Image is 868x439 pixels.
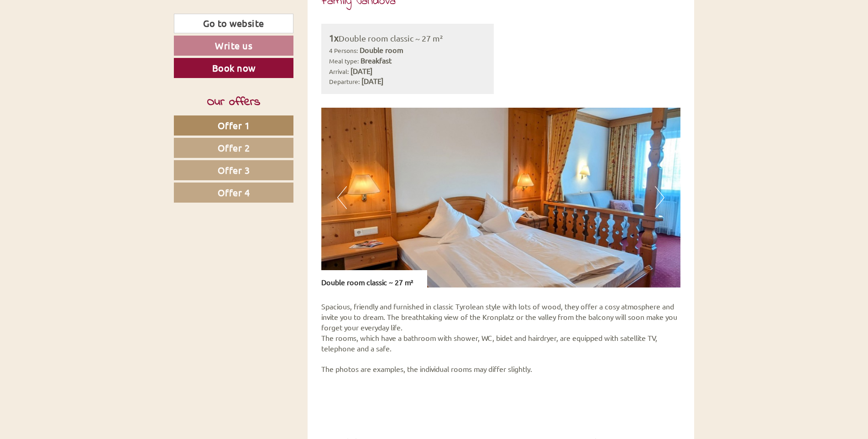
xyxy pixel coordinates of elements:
[253,44,346,51] small: 09:29
[309,236,360,256] button: Send
[655,186,664,209] button: Next
[321,301,681,395] p: Spacious, friendly and furnished in classic Tyrolean style with lots of wood, they offer a cosy a...
[321,108,681,287] img: image
[218,120,250,131] span: Offer 1
[329,57,359,65] small: Meal type:
[174,36,293,56] a: Write us
[360,45,403,54] b: Double room
[329,46,358,54] small: 4 Persons:
[253,26,346,34] div: You
[321,270,427,287] div: Double room classic ~ 27 m²
[361,76,383,85] b: [DATE]
[248,25,353,52] div: Hello, how can we help you?
[218,142,250,153] span: Offer 2
[163,7,196,22] div: [DATE]
[329,77,360,85] small: Departure:
[337,186,347,209] button: Previous
[174,58,293,78] a: Book now
[174,94,293,111] div: Our offers
[218,164,250,176] span: Offer 3
[329,32,339,43] b: 1x
[174,14,293,33] a: Go to website
[361,56,392,65] b: Breakfast
[218,187,250,198] span: Offer 4
[329,31,486,45] div: Double room classic ~ 27 m²
[350,66,372,75] b: [DATE]
[329,67,349,75] small: Arrival:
